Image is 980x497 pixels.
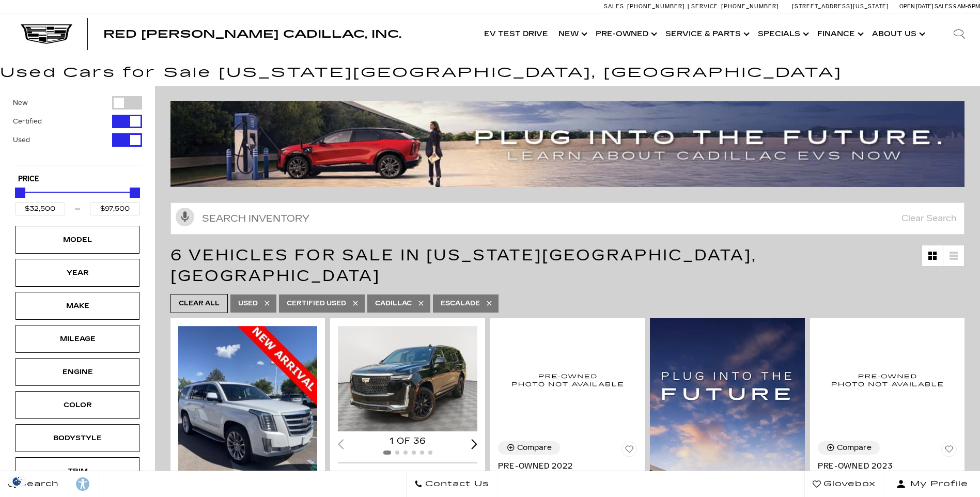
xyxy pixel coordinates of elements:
[15,202,65,215] input: Minimum
[238,297,258,310] span: Used
[13,116,42,127] label: Certified
[176,208,194,226] svg: Click to toggle on voice search
[338,326,478,431] div: 1 / 2
[15,457,139,485] div: TrimTrim
[818,326,957,433] img: 2023 Cadillac Escalade Sport
[338,436,477,447] div: 1 of 36
[15,226,139,254] div: ModelModel
[52,300,103,312] div: Make
[498,326,637,433] img: 2022 Cadillac Escalade Sport Platinum
[498,441,560,455] button: Compare Vehicle
[5,476,29,487] img: Opt-Out Icon
[906,477,968,491] span: My Profile
[867,13,928,55] a: About Us
[21,24,72,44] img: Cadillac Dark Logo with Cadillac White Text
[884,471,980,497] button: Open user profile menu
[15,188,25,198] div: Minimum Price
[170,246,757,285] span: 6 Vehicles for Sale in [US_STATE][GEOGRAPHIC_DATA], [GEOGRAPHIC_DATA]
[423,477,489,491] span: Contact Us
[90,202,140,215] input: Maximum
[15,292,139,320] div: MakeMake
[498,461,629,471] span: Pre-Owned 2022
[52,465,103,477] div: Trim
[441,297,480,310] span: Escalade
[103,28,401,40] span: Red [PERSON_NAME] Cadillac, Inc.
[590,13,660,55] a: Pre-Owned
[899,3,934,10] span: Open [DATE]
[604,3,626,10] span: Sales:
[103,29,401,39] a: Red [PERSON_NAME] Cadillac, Inc.
[818,441,880,455] button: Compare Vehicle
[16,477,59,491] span: Search
[52,267,103,278] div: Year
[941,441,957,461] button: Save Vehicle
[837,443,872,453] div: Compare
[375,297,412,310] span: Cadillac
[621,441,637,461] button: Save Vehicle
[691,3,720,10] span: Service:
[479,13,553,55] a: EV Test Drive
[953,3,980,10] span: 9 AM-6 PM
[130,188,140,198] div: Maximum Price
[15,424,139,452] div: BodystyleBodystyle
[13,98,28,108] label: New
[553,13,590,55] a: New
[753,13,812,55] a: Specials
[52,399,103,411] div: Color
[13,96,142,165] div: Filter by Vehicle Type
[935,3,953,10] span: Sales:
[627,3,685,10] span: [PHONE_NUMBER]
[287,297,346,310] span: Certified Used
[18,175,137,184] h5: Price
[52,234,103,245] div: Model
[338,326,478,431] img: 2022 Cadillac Escalade Premium Luxury 1
[721,3,779,10] span: [PHONE_NUMBER]
[517,443,552,453] div: Compare
[170,203,965,235] input: Search Inventory
[170,101,972,187] img: ev-blog-post-banners4
[471,439,477,449] div: Next slide
[804,471,884,497] a: Glovebox
[660,13,753,55] a: Service & Parts
[818,461,957,482] a: Pre-Owned 2023Cadillac Escalade Sport
[15,358,139,386] div: EngineEngine
[52,432,103,444] div: Bodystyle
[52,366,103,378] div: Engine
[13,135,30,145] label: Used
[15,391,139,419] div: ColorColor
[15,325,139,353] div: MileageMileage
[5,476,29,487] section: Click to Open Cookie Consent Modal
[15,184,140,215] div: Price
[688,4,782,9] a: Service: [PHONE_NUMBER]
[498,461,637,492] a: Pre-Owned 2022Cadillac Escalade Sport Platinum
[179,297,220,310] span: Clear All
[604,4,688,9] a: Sales: [PHONE_NUMBER]
[15,259,139,287] div: YearYear
[821,477,876,491] span: Glovebox
[406,471,497,497] a: Contact Us
[52,333,103,345] div: Mileage
[792,3,889,10] a: [STREET_ADDRESS][US_STATE]
[812,13,867,55] a: Finance
[818,461,949,471] span: Pre-Owned 2023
